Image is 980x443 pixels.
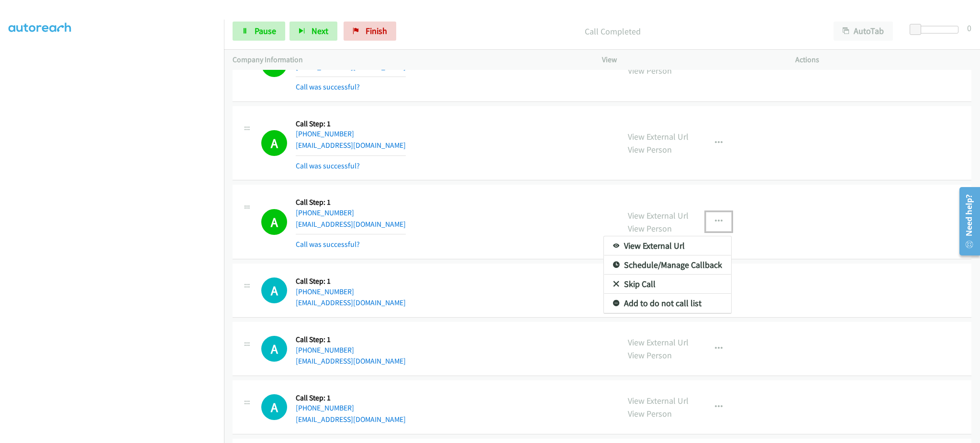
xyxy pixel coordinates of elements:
a: Skip Call [604,275,731,294]
a: Schedule/Manage Callback [604,255,731,275]
iframe: Resource Center [953,183,980,259]
h1: A [261,277,287,303]
a: Add to do not call list [604,294,731,313]
div: The call is yet to be attempted [261,394,287,420]
h1: A [261,394,287,420]
a: View External Url [604,236,731,255]
div: The call is yet to be attempted [261,336,287,362]
div: The call is yet to be attempted [261,277,287,303]
h1: A [261,336,287,362]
